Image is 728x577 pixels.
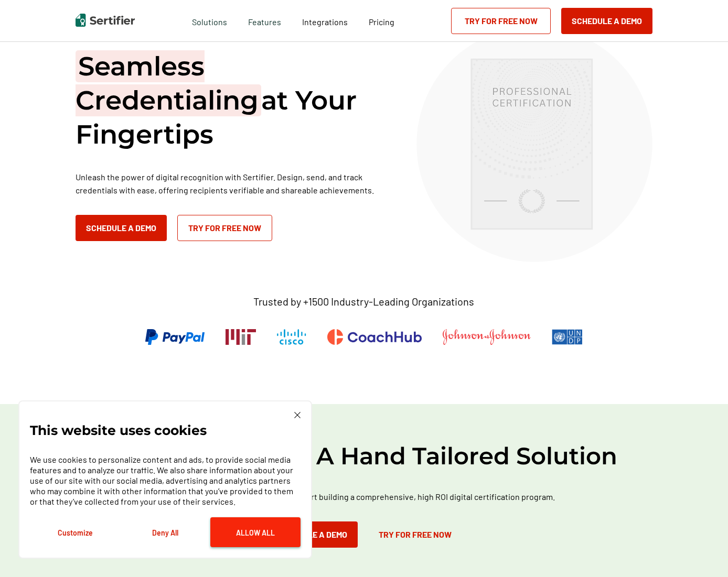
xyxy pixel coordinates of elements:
[30,517,120,547] button: Customize
[226,329,256,345] img: Massachusetts Institute of Technology
[192,14,227,27] span: Solutions
[368,521,462,548] a: Try for Free Now
[49,441,679,471] h2: Get Started with A Hand Tailored Solution
[76,14,135,27] img: Sertifier | Digital Credentialing Platform
[561,8,652,34] button: Schedule a Demo
[76,49,390,151] h1: at Your Fingertips
[76,170,390,197] p: Unleash the power of digital recognition with Sertifier. Design, send, and track credentials with...
[177,215,272,241] a: Try for Free Now
[294,412,301,418] img: Cookie Popup Close
[248,14,281,27] span: Features
[599,90,638,98] g: Template
[451,8,551,34] a: Try for Free Now
[120,517,210,547] button: Deny All
[302,14,348,27] a: Integrations
[210,517,301,547] button: Allow All
[30,425,207,436] p: This website uses cookies
[327,329,422,345] img: CoachHub
[30,454,301,507] p: We use cookies to personalize content and ads, to provide social media features and to analyze ou...
[144,490,584,503] p: Connect with our professionals to start building a comprehensive, high ROI digital certification ...
[277,329,306,345] img: Cisco
[253,295,474,308] p: Trusted by +1500 Industry-Leading Organizations
[525,186,544,188] g: Associate Degree
[145,329,205,345] img: PayPal
[76,50,261,116] span: Seamless Credentialing
[369,17,394,27] span: Pricing
[369,14,394,27] a: Pricing
[76,215,167,241] button: Schedule a Demo
[552,329,583,345] img: UNDP
[302,17,348,27] span: Integrations
[443,329,531,345] img: Johnson & Johnson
